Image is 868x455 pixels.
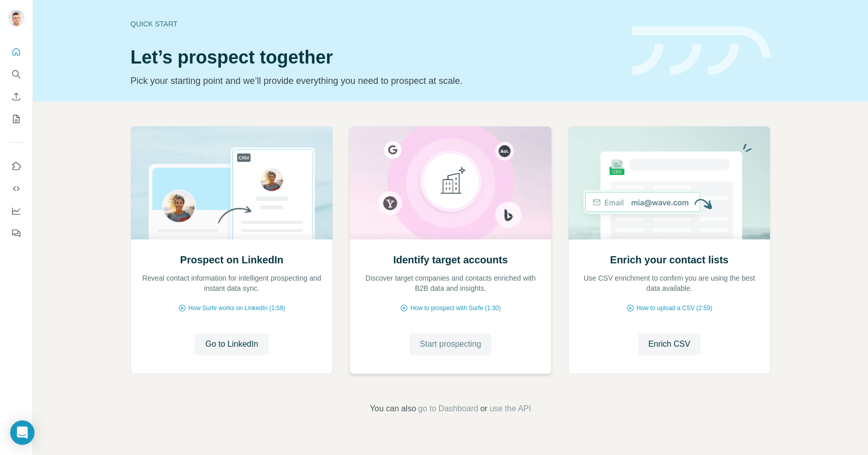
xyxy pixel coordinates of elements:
[610,253,728,267] h2: Enrich your contact lists
[130,127,333,239] img: Prospect on LinkedIn
[130,19,620,29] div: Quick start
[141,273,322,293] p: Reveal contact information for intelligent prospecting and instant data sync.
[579,273,760,293] p: Use CSV enrichment to confirm you are using the best data available.
[638,333,700,355] button: Enrich CSV
[8,157,24,175] button: Use Surfe on LinkedIn
[637,304,712,313] span: How to upload a CSV (2:59)
[480,403,487,415] span: or
[8,179,24,198] button: Use Surfe API
[8,87,24,106] button: Enrich CSV
[648,338,690,350] span: Enrich CSV
[8,110,24,128] button: My lists
[349,127,552,239] img: Identify target accounts
[489,403,531,415] button: use the API
[130,74,620,88] p: Pick your starting point and we’ll provide everything you need to prospect at scale.
[8,224,24,242] button: Feedback
[8,43,24,61] button: Quick start
[195,333,268,355] button: Go to LinkedIn
[418,403,478,415] button: go to Dashboard
[8,10,24,26] img: Avatar
[8,202,24,220] button: Dashboard
[130,47,620,68] h1: Let’s prospect together
[568,127,771,239] img: Enrich your contact lists
[188,304,285,313] span: How Surfe works on LinkedIn (1:58)
[393,253,508,267] h2: Identify target accounts
[410,333,491,355] button: Start prospecting
[180,253,283,267] h2: Prospect on LinkedIn
[632,26,771,76] img: banner
[420,338,481,350] span: Start prospecting
[205,338,258,350] span: Go to LinkedIn
[410,304,500,313] span: How to prospect with Surfe (1:30)
[10,420,35,445] div: Open Intercom Messenger
[8,65,24,83] button: Search
[370,403,416,415] span: You can also
[360,273,541,293] p: Discover target companies and contacts enriched with B2B data and insights.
